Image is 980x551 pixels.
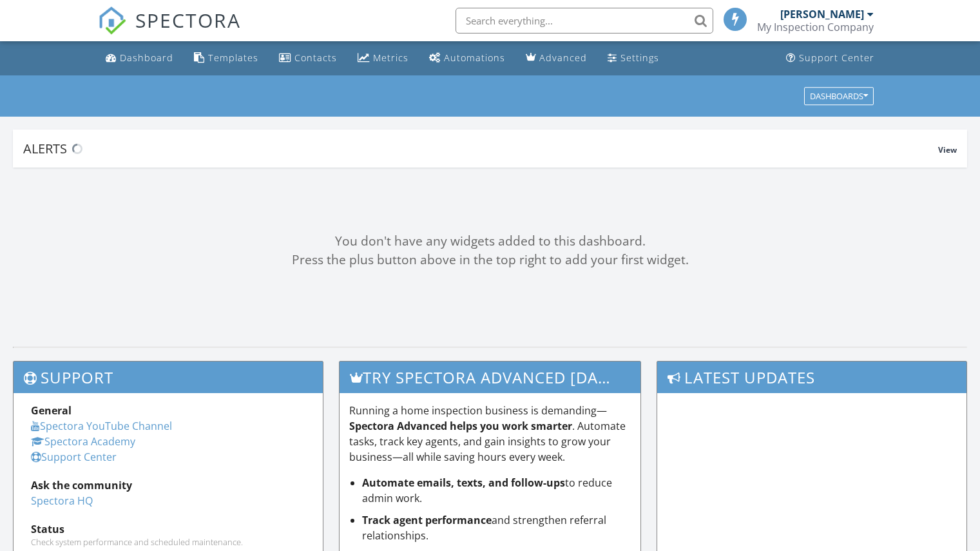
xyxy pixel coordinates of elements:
div: Dashboards [810,92,868,101]
a: Spectora YouTube Channel [31,419,172,433]
div: Status [31,521,305,537]
div: Alerts [23,140,938,157]
li: and strengthen referral relationships. [362,512,631,543]
div: Contacts [294,52,337,64]
div: Settings [620,52,659,64]
button: Dashboards [804,87,874,105]
span: View [938,144,957,155]
strong: Track agent performance [362,513,492,527]
a: Templates [189,46,264,70]
input: Search everything... [456,8,713,34]
a: Settings [602,46,664,70]
div: Metrics [373,52,408,64]
div: My Inspection Company [757,21,874,34]
p: Running a home inspection business is demanding— . Automate tasks, track key agents, and gain ins... [349,403,631,465]
strong: Spectora Advanced helps you work smarter [349,419,572,433]
a: Support Center [31,450,117,464]
div: Templates [208,52,258,64]
strong: Automate emails, texts, and follow-ups [362,476,565,490]
strong: General [31,403,72,418]
a: Contacts [274,46,342,70]
a: Metrics [352,46,414,70]
div: [PERSON_NAME] [780,8,864,21]
span: SPECTORA [135,6,241,34]
h3: Try spectora advanced [DATE] [340,362,641,393]
a: Advanced [521,46,592,70]
a: Spectora HQ [31,494,93,508]
div: Ask the community [31,478,305,493]
div: Support Center [799,52,874,64]
li: to reduce admin work. [362,475,631,506]
h3: Latest Updates [657,362,966,393]
div: Dashboard [120,52,173,64]
h3: Support [14,362,323,393]
a: Support Center [781,46,879,70]
a: Spectora Academy [31,434,135,449]
a: Automations (Basic) [424,46,510,70]
div: Check system performance and scheduled maintenance. [31,537,305,547]
img: The Best Home Inspection Software - Spectora [98,6,126,35]
div: Advanced [539,52,587,64]
div: Automations [444,52,505,64]
a: SPECTORA [98,17,241,44]
div: Press the plus button above in the top right to add your first widget. [13,251,967,269]
div: You don't have any widgets added to this dashboard. [13,232,967,251]
a: Dashboard [101,46,178,70]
